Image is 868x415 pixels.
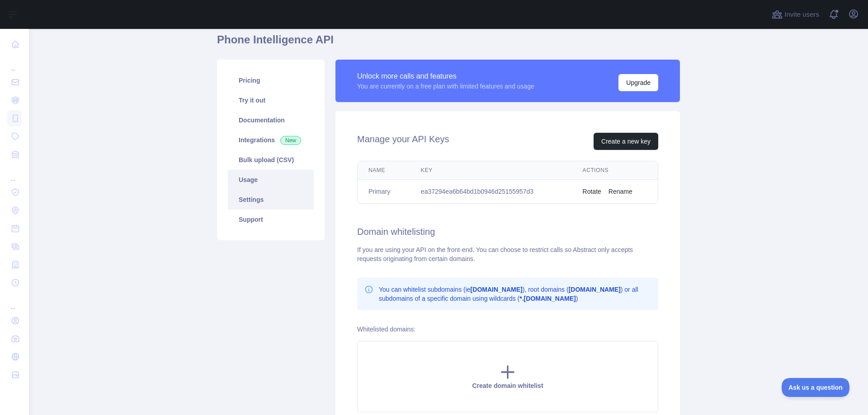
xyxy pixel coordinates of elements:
a: Try it out [228,90,314,110]
a: Usage [228,170,314,190]
h2: Manage your API Keys [357,133,449,150]
th: Key [410,161,572,180]
button: Invite users [770,7,821,22]
p: You can whitelist subdomains (ie ), root domains ( ) or all subdomains of a specific domain using... [379,285,651,303]
button: Upgrade [618,74,658,91]
b: *.[DOMAIN_NAME] [519,295,576,302]
a: Support [228,210,314,229]
b: [DOMAIN_NAME] [471,286,523,293]
h1: Phone Intelligence API [217,33,680,54]
a: Pricing [228,70,314,90]
button: Create a new key [594,133,658,150]
button: Rename [609,187,632,196]
th: Name [358,161,410,180]
h2: Domain whitelisting [357,225,658,238]
th: Actions [572,161,658,180]
b: [DOMAIN_NAME] [569,286,621,293]
a: Integrations New [228,130,314,150]
iframe: Toggle Customer Support [782,378,850,397]
span: Invite users [784,9,819,20]
label: Whitelisted domains: [357,326,415,333]
td: ea37294ea6b64bd1b0946d25155957d3 [410,180,572,204]
div: You are currently on a free plan with limited features and usage [357,82,534,91]
div: ... [7,164,22,182]
a: Settings [228,190,314,210]
span: New [280,136,301,145]
div: Unlock more calls and features [357,71,534,82]
div: ... [7,293,22,311]
td: Primary [358,180,410,204]
div: ... [7,54,22,72]
a: Documentation [228,110,314,130]
a: Bulk upload (CSV) [228,150,314,170]
button: Rotate [583,187,601,196]
div: If you are using your API on the front-end. You can choose to restrict calls so Abstract only acc... [357,245,658,263]
span: Create domain whitelist [472,382,543,389]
